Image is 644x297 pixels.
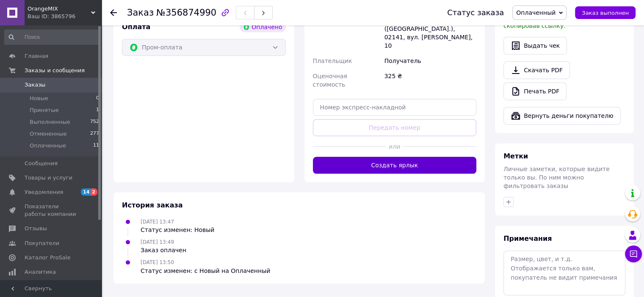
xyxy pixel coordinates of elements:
[25,268,56,276] span: Аналитика
[30,106,59,114] span: Принятые
[30,95,48,102] span: Новые
[313,157,477,174] button: Создать ярлык
[90,130,99,138] span: 277
[575,6,636,19] button: Заказ выполнен
[25,240,59,247] span: Покупатели
[313,57,352,64] span: Плательщик
[383,68,478,92] div: 325 ₴
[447,8,504,17] div: Статус заказа
[96,95,99,102] span: 0
[81,188,91,196] span: 14
[386,142,403,151] span: или
[141,239,174,245] span: [DATE] 13:49
[503,107,621,125] button: Вернуть деньги покупателю
[503,61,570,79] a: Скачать PDF
[25,203,78,218] span: Показатели работы компании
[28,13,102,20] div: Ваш ID: 3865796
[25,225,47,232] span: Отзывы
[28,5,91,13] span: OrangeMIX
[25,81,45,89] span: Заказы
[582,10,629,16] span: Заказ выполнен
[30,130,66,138] span: Отмененные
[4,30,100,45] input: Поиск
[503,234,552,243] span: Примечания
[25,174,72,182] span: Товары и услуги
[141,267,270,275] div: Статус изменен: с Новый на Оплаченный
[141,246,186,254] div: Заказ оплачен
[25,160,58,167] span: Сообщения
[141,219,174,225] span: [DATE] 13:47
[383,13,478,53] div: г. [GEOGRAPHIC_DATA] ([GEOGRAPHIC_DATA].), 02141, вул. [PERSON_NAME], 10
[122,23,150,31] span: Оплата
[91,188,97,196] span: 2
[90,118,99,126] span: 752
[516,9,556,16] span: Оплаченный
[503,166,610,189] span: Личные заметки, которые видите только вы. По ним можно фильтровать заказы
[30,118,70,126] span: Выполненные
[122,201,183,209] span: История заказа
[25,188,63,196] span: Уведомления
[25,67,85,74] span: Заказы и сообщения
[110,8,117,17] div: Вернуться назад
[25,254,70,262] span: Каталог ProSale
[25,52,48,60] span: Главная
[503,37,567,54] button: Выдать чек
[503,152,528,160] span: Метки
[30,142,66,150] span: Оплаченные
[93,142,99,150] span: 11
[127,8,154,18] span: Заказ
[156,8,216,18] span: №356874990
[141,259,174,265] span: [DATE] 13:50
[240,22,285,32] div: Оплачено
[313,73,347,88] span: Оценочная стоимость
[625,245,642,262] button: Чат с покупателем
[141,226,214,234] div: Статус изменен: Новый
[503,82,567,100] a: Печать PDF
[313,99,477,116] input: Номер экспресс-накладной
[383,53,478,68] div: Получатель
[96,106,99,114] span: 1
